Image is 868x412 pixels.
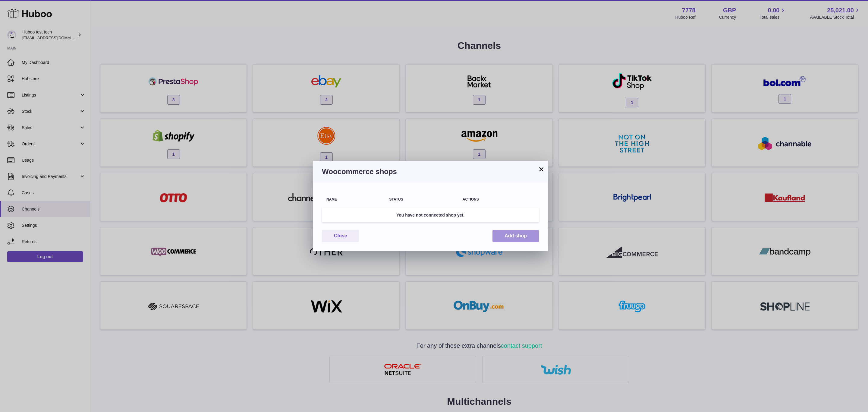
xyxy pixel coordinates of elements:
[322,167,539,176] h3: Woocommerce shops
[326,198,380,201] div: Name
[538,166,545,173] button: ×
[492,230,539,242] button: Add shop
[322,230,359,242] button: Close
[389,198,454,201] div: Status
[322,208,539,223] td: You have not connected shop yet.
[463,198,534,201] div: Actions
